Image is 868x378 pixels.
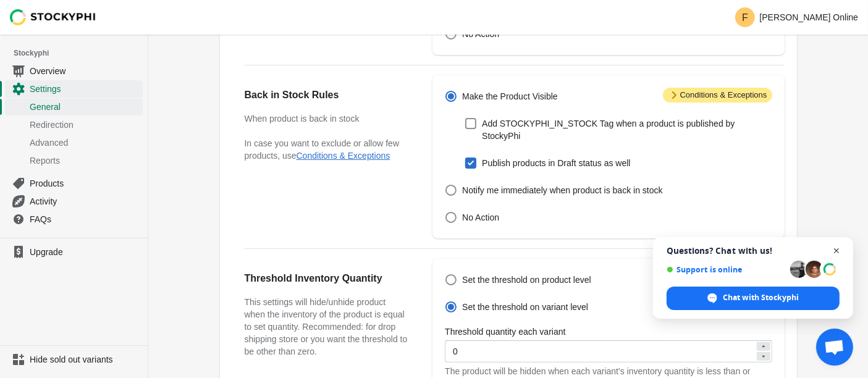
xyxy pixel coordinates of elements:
[245,112,408,125] h3: When product is back in stock
[245,296,408,358] h3: This settings will hide/unhide product when the inventory of the product is equal to set quantity...
[667,287,840,310] span: Chat with Stockyphi
[297,151,390,161] button: Conditions & Exceptions
[462,211,499,224] span: No Action
[482,157,630,169] span: Publish products in Draft status as well
[30,213,140,225] span: FAQs
[30,101,140,113] span: General
[667,246,840,256] span: Questions? Chat with us!
[30,154,140,167] span: Reports
[723,292,799,303] span: Chat with Stockyphi
[5,192,143,210] a: Activity
[245,88,408,103] h2: Back in Stock Rules
[735,7,755,27] span: Avatar with initials F
[816,329,853,366] a: Open chat
[462,274,591,286] span: Set the threshold on product level
[14,47,148,59] span: Stockyphi
[462,90,558,103] span: Make the Product Visible
[5,210,143,228] a: FAQs
[5,243,143,261] a: Upgrade
[5,174,143,192] a: Products
[5,151,143,169] a: Reports
[663,88,772,103] span: Conditions & Exceptions
[5,115,143,133] a: Redirection
[667,265,786,274] span: Support is online
[5,62,143,80] a: Overview
[742,12,748,23] text: F
[30,65,140,77] span: Overview
[462,184,662,196] span: Notify me immediately when product is back in stock
[445,325,565,338] label: Threshold quantity each variant
[5,98,143,115] a: General
[245,271,408,286] h2: Threshold Inventory Quantity
[30,246,140,258] span: Upgrade
[30,177,140,190] span: Products
[30,136,140,149] span: Advanced
[5,133,143,151] a: Advanced
[482,117,772,142] span: Add STOCKYPHI_IN_STOCK Tag when a product is published by StockyPhi
[30,119,140,131] span: Redirection
[10,9,96,25] img: Stockyphi
[30,353,140,366] span: Hide sold out variants
[730,5,864,30] button: Avatar with initials F[PERSON_NAME] Online
[245,137,408,162] p: In case you want to exclude or allow few products, use
[30,195,140,208] span: Activity
[5,80,143,98] a: Settings
[5,351,143,368] a: Hide sold out variants
[462,301,588,313] span: Set the threshold on variant level
[30,83,140,95] span: Settings
[760,12,859,22] p: [PERSON_NAME] Online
